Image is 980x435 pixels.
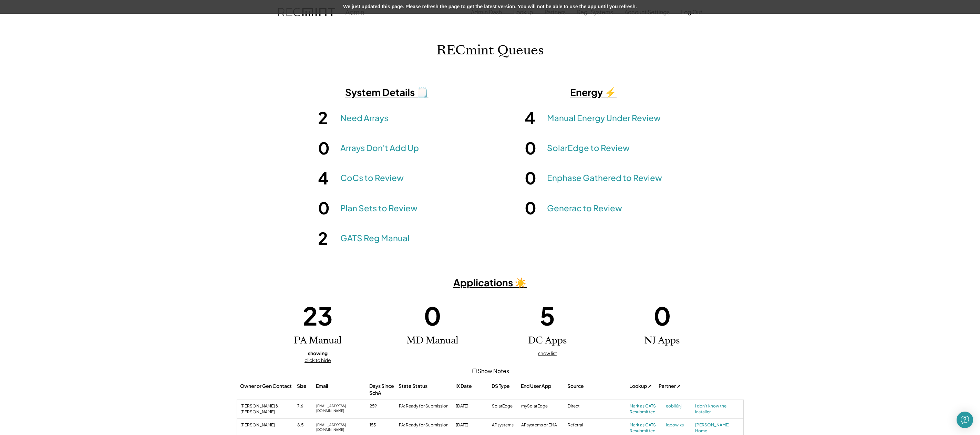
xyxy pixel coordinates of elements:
a: Generac to Review [547,202,622,214]
h1: 0 [525,167,544,189]
div: [PERSON_NAME] [240,422,296,428]
h1: 0 [653,299,671,332]
a: Need Arrays [340,112,388,124]
h2: NJ Apps [644,335,680,347]
div: Days Since SchA [369,383,397,396]
h1: 2 [318,107,337,128]
div: Owner or Gen Contact [240,383,295,390]
h1: 0 [318,137,337,159]
div: IX Date [455,383,490,390]
div: Size [297,383,314,390]
a: SolarEdge to Review [547,142,630,154]
h1: 4 [525,107,544,128]
h3: Energy ⚡ [507,86,680,98]
div: Direct [568,403,592,409]
div: PA: Ready for Submission [399,422,454,428]
div: [DATE] [456,422,490,428]
strong: showing [308,350,328,356]
div: 8.5 [297,422,314,428]
h1: 0 [318,197,337,219]
div: Referral [568,422,592,428]
div: 155 [370,422,397,428]
a: CoCs to Review [340,172,404,184]
h2: PA Manual [294,335,342,347]
div: SolarEdge [492,403,519,409]
div: State Status [399,383,454,390]
div: APsystems or EMA [521,422,566,428]
h1: 0 [525,137,544,159]
div: PA: Ready for Submission [399,403,454,409]
a: Plan Sets to Review [340,202,417,214]
div: [EMAIL_ADDRESS][DOMAIN_NAME] [316,422,368,432]
h1: RECmint Queues [436,42,544,59]
div: mySolarEdge [521,403,566,409]
a: Arrays Don't Add Up [340,142,419,154]
div: Mark as GATS Resubmitted [630,422,664,434]
div: 259 [370,403,397,409]
div: Mark as GATS Resubmitted [630,403,664,415]
h2: MD Manual [406,335,458,347]
h1: 0 [525,197,544,219]
div: End User App [521,383,566,390]
div: [DATE] [456,403,490,409]
a: [PERSON_NAME] Home [695,422,740,434]
u: show list [538,350,557,356]
div: Open Intercom Messenger [957,412,973,428]
h1: 23 [303,299,333,332]
h1: 2 [318,227,337,249]
a: I don't know the installer [695,403,740,415]
label: Show Notes [478,367,509,374]
div: 7.6 [297,403,314,409]
a: Enphase Gathered to Review [547,172,662,184]
div: Source [567,383,591,390]
a: eobli6nj [666,403,693,409]
div: Lookup ↗ [629,383,657,390]
div: Email [316,383,368,390]
h1: 4 [318,167,337,189]
div: [EMAIL_ADDRESS][DOMAIN_NAME] [316,403,368,413]
a: iqpowlxs [666,422,693,428]
h1: 0 [424,299,441,332]
div: [PERSON_NAME] & [PERSON_NAME] [240,403,296,415]
u: click to hide [305,357,331,363]
h1: 5 [540,299,555,332]
div: Partner ↗ [659,383,703,390]
div: APsystems [492,422,519,428]
a: GATS Reg Manual [340,232,410,244]
a: Manual Energy Under Review [547,112,661,124]
h2: DC Apps [528,335,567,347]
div: DS Type [492,383,519,390]
h3: System Details 🗒️ [301,86,473,98]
